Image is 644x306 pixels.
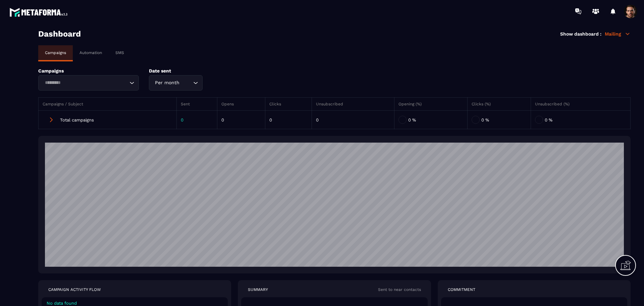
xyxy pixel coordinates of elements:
[312,111,394,129] td: 0
[181,79,192,87] input: Search for option
[153,79,181,87] span: Per month
[38,68,139,73] p: Campaigns
[43,79,128,87] input: Search for option
[398,115,463,125] div: 0 %
[149,75,203,91] div: Search for option
[560,31,601,37] p: Show dashboard :
[248,287,268,292] p: SUMMARY
[394,98,467,111] th: Opening (%)
[38,75,139,91] div: Search for option
[217,111,265,129] td: 0
[43,115,172,125] div: Total campaigns
[39,98,177,111] th: Campaigns / Subject
[378,287,421,292] p: Sent to near contacts
[265,111,312,129] td: 0
[149,68,233,73] p: Date sent
[605,31,631,37] p: Mailing
[79,50,102,55] p: Automation
[45,50,66,55] p: Campaigns
[531,98,631,111] th: Unsubscribed (%)
[48,287,101,292] p: CAMPAIGN ACTIVITY FLOW
[177,98,217,111] th: Sent
[38,29,81,39] h3: Dashboard
[535,115,626,125] div: 0 %
[312,98,394,111] th: Unsubscribed
[265,98,312,111] th: Clicks
[9,6,70,18] img: logo
[472,115,527,125] div: 0 %
[177,111,217,129] td: 0
[467,98,531,111] th: Clicks (%)
[448,287,475,292] p: COMMITMENT
[47,301,223,306] p: No data found
[115,50,124,55] p: SMS
[217,98,265,111] th: Opens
